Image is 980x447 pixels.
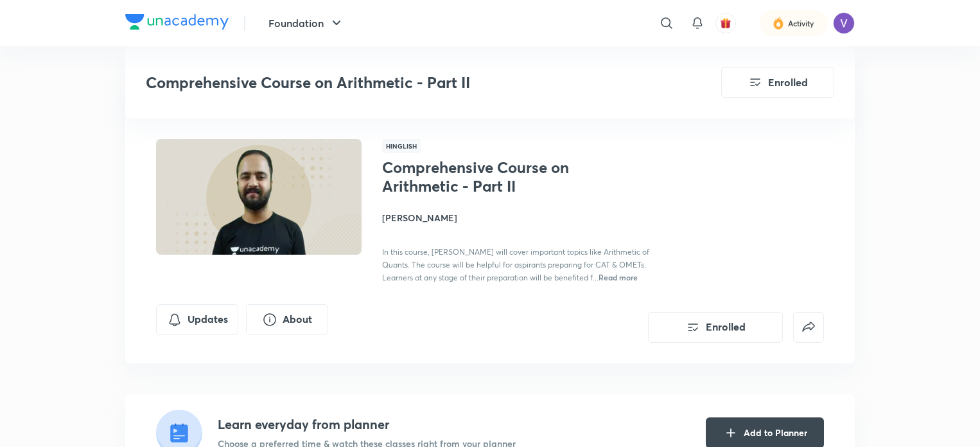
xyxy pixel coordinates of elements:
[833,12,855,34] img: Vatsal Kanodia
[720,17,731,29] img: avatar
[382,158,592,196] h1: Comprehensive Course on Arithmetic - Part II
[773,15,784,31] img: activity
[382,247,649,282] span: In this course, [PERSON_NAME] will cover important topics like Arithmetic of Quants. The course w...
[793,312,824,343] button: false
[154,138,363,256] img: Thumbnail
[382,139,421,153] span: Hinglish
[721,67,834,98] button: Enrolled
[599,272,638,282] span: Read more
[648,312,783,343] button: Enrolled
[125,14,229,33] a: Company Logo
[382,211,670,224] h4: [PERSON_NAME]
[125,14,229,30] img: Company Logo
[218,415,516,434] h4: Learn everyday from planner
[246,304,328,335] button: About
[156,304,238,335] button: Updates
[261,10,352,36] button: Foundation
[715,13,736,33] button: avatar
[146,73,649,92] h3: Comprehensive Course on Arithmetic - Part II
